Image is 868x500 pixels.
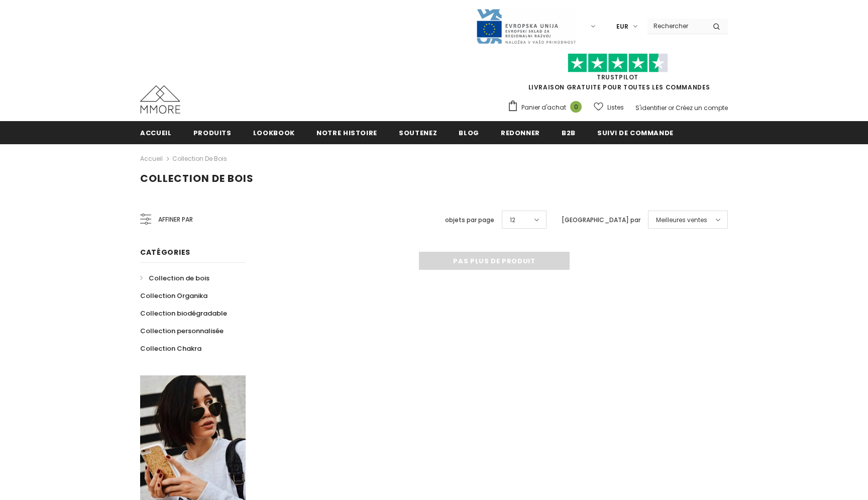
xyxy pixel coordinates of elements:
span: Accueil [140,128,172,138]
span: Produits [193,128,232,138]
span: Panier d'achat [521,103,566,113]
span: B2B [562,128,576,138]
span: Collection biodégradable [140,309,227,318]
a: Listes [594,98,624,116]
a: Blog [459,121,479,144]
a: Javni Razpis [476,22,576,30]
a: B2B [562,121,576,144]
span: Redonner [501,128,540,138]
span: soutenez [399,128,437,138]
a: Collection de bois [172,154,227,163]
label: objets par page [445,215,494,225]
span: 12 [510,215,515,225]
a: Créez un compte [676,104,728,112]
img: Javni Razpis [476,8,576,45]
label: [GEOGRAPHIC_DATA] par [562,215,640,225]
span: Collection personnalisée [140,326,224,336]
a: soutenez [399,121,437,144]
a: Collection de bois [140,269,209,287]
span: EUR [616,22,628,32]
span: Suivi de commande [597,128,674,138]
a: Produits [193,121,232,144]
img: Cas MMORE [140,85,180,114]
span: Blog [459,128,479,138]
a: Lookbook [253,121,295,144]
span: Listes [607,103,624,113]
span: Lookbook [253,128,295,138]
a: Collection biodégradable [140,305,227,322]
span: or [668,104,674,112]
a: Collection Organika [140,287,207,305]
span: Notre histoire [316,128,377,138]
span: Affiner par [158,214,193,225]
span: Catégories [140,247,190,257]
a: S'identifier [635,104,667,112]
a: Collection personnalisée [140,322,224,340]
span: Meilleures ventes [656,215,707,225]
a: Notre histoire [316,121,377,144]
span: LIVRAISON GRATUITE POUR TOUTES LES COMMANDES [507,58,728,91]
a: TrustPilot [597,73,638,81]
a: Collection Chakra [140,340,201,357]
img: Faites confiance aux étoiles pilotes [568,53,668,73]
span: 0 [570,101,582,113]
a: Suivi de commande [597,121,674,144]
a: Redonner [501,121,540,144]
span: Collection de bois [140,171,254,185]
span: Collection Organika [140,291,207,301]
span: Collection Chakra [140,344,201,353]
a: Accueil [140,153,163,165]
a: Accueil [140,121,172,144]
a: Panier d'achat 0 [507,100,587,115]
span: Collection de bois [149,273,209,283]
input: Search Site [647,19,705,33]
